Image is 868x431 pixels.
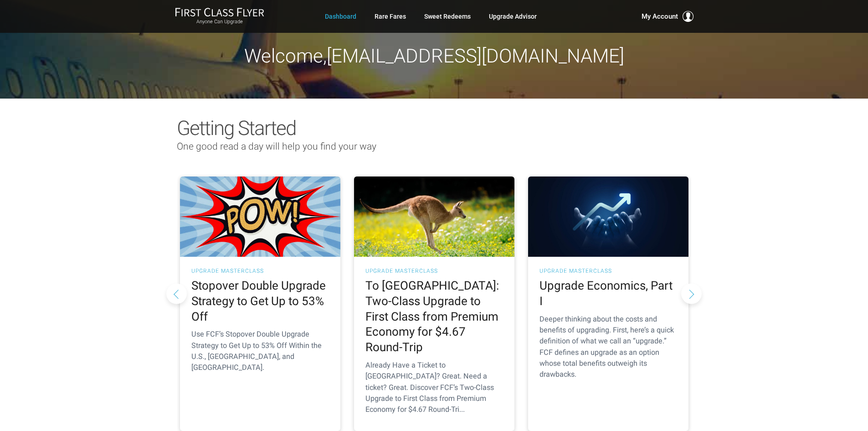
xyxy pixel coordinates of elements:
[191,278,329,324] h2: Stopover Double Upgrade Strategy to Get Up to 53% Off
[180,177,340,431] a: UPGRADE MASTERCLASS Stopover Double Upgrade Strategy to Get Up to 53% Off Use FCF’s Stopover Doub...
[642,11,678,22] span: My Account
[177,116,296,140] span: Getting Started
[175,7,264,26] a: First Class FlyerAnyone Can Upgrade
[365,278,503,355] h2: To [GEOGRAPHIC_DATA]: Two-Class Upgrade to First Class from Premium Economy for $4.67 Round-Trip
[191,268,329,274] h3: UPGRADE MASTERCLASS
[177,141,376,152] span: One good read a day will help you find your way
[528,177,688,431] a: UPGRADE MASTERCLASS Upgrade Economics, Part I Deeper thinking about the costs and benefits of upg...
[365,268,503,274] h3: UPGRADE MASTERCLASS
[175,7,264,17] img: First Class Flyer
[325,8,356,25] a: Dashboard
[489,8,537,25] a: Upgrade Advisor
[244,45,624,67] span: Welcome, [EMAIL_ADDRESS][DOMAIN_NAME]
[175,19,264,25] small: Anyone Can Upgrade
[539,278,677,309] h2: Upgrade Economics, Part I
[166,283,187,304] button: Previous slide
[539,314,677,380] p: Deeper thinking about the costs and benefits of upgrading. First, here’s a quick definition of wh...
[424,8,471,25] a: Sweet Redeems
[375,8,406,25] a: Rare Fares
[354,177,514,431] a: UPGRADE MASTERCLASS To [GEOGRAPHIC_DATA]: Two-Class Upgrade to First Class from Premium Economy f...
[642,11,693,22] button: My Account
[191,329,329,373] p: Use FCF’s Stopover Double Upgrade Strategy to Get Up to 53% Off Within the U.S., [GEOGRAPHIC_DATA...
[365,360,503,415] p: Already Have a Ticket to [GEOGRAPHIC_DATA]? Great. Need a ticket? Great. Discover FCF’s Two-Class...
[681,283,702,304] button: Next slide
[539,268,677,274] h3: UPGRADE MASTERCLASS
